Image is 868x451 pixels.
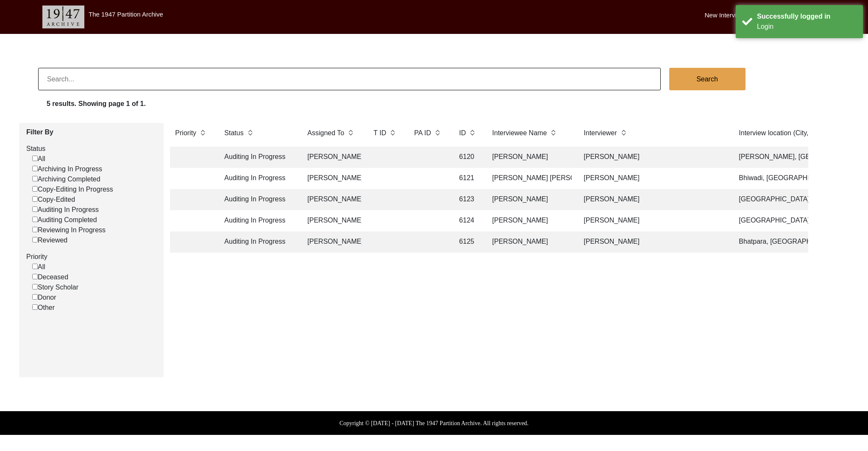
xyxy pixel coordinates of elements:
td: [PERSON_NAME] [PERSON_NAME] [487,168,572,189]
input: Deceased [32,274,38,279]
img: sort-button.png [389,128,395,137]
input: Auditing In Progress [32,206,38,212]
label: Archiving In Progress [32,164,102,174]
label: Donor [32,292,56,303]
img: header-logo.png [42,6,84,28]
input: Archiving Completed [32,176,38,181]
td: [PERSON_NAME] [579,189,727,210]
td: [PERSON_NAME] [487,231,572,253]
label: All [32,262,45,272]
input: Donor [32,294,38,300]
input: All [32,156,38,161]
td: [PERSON_NAME] [579,147,727,168]
td: Auditing In Progress [219,189,295,210]
label: Interviewer [584,128,617,138]
td: Auditing In Progress [219,210,295,231]
label: Archiving Completed [32,174,100,184]
label: Auditing Completed [32,215,97,225]
label: All [32,154,45,164]
td: [PERSON_NAME] [487,210,572,231]
td: [PERSON_NAME] [487,189,572,210]
label: The 1947 Partition Archive [89,11,163,18]
img: sort-button.png [200,128,206,137]
label: 5 results. Showing page 1 of 1. [47,99,146,109]
td: Auditing In Progress [219,168,295,189]
img: sort-button.png [348,128,353,137]
label: Status [26,144,157,154]
td: [PERSON_NAME] [302,210,362,231]
label: Interviewee Name [492,128,547,138]
td: Auditing In Progress [219,231,295,253]
input: Search... [38,68,661,90]
input: All [32,264,38,269]
label: Reviewed [32,235,67,245]
label: Other [32,303,55,313]
td: [PERSON_NAME] [302,189,362,210]
td: [PERSON_NAME] [302,168,362,189]
td: [PERSON_NAME] [579,168,727,189]
label: Story Scholar [32,282,78,292]
label: Priority [175,128,196,138]
img: sort-button.png [550,128,556,137]
img: sort-button.png [620,128,626,137]
td: Auditing In Progress [219,147,295,168]
div: Login [757,22,857,32]
input: Story Scholar [32,284,38,290]
td: 6125 [454,231,480,253]
img: sort-button.png [469,128,475,137]
img: sort-button.png [434,128,440,137]
input: Archiving In Progress [32,166,38,171]
label: Copy-Editing In Progress [32,184,113,195]
button: Search [669,68,746,90]
td: [PERSON_NAME] [579,210,727,231]
td: 6120 [454,147,480,168]
label: T ID [373,128,386,138]
td: 6121 [454,168,480,189]
td: [PERSON_NAME] [302,147,362,168]
td: [PERSON_NAME] [302,231,362,253]
input: Other [32,304,38,310]
label: Deceased [32,272,68,282]
img: sort-button.png [247,128,253,137]
input: Reviewing In Progress [32,227,38,232]
label: Priority [26,252,157,262]
input: Copy-Editing In Progress [32,186,38,192]
label: Copyright © [DATE] - [DATE] The 1947 Partition Archive. All rights reserved. [339,419,529,428]
label: New Interview [705,11,745,20]
label: Assigned To [307,128,344,138]
div: Successfully logged in [757,11,857,22]
label: PA ID [414,128,431,138]
td: 6123 [454,189,480,210]
input: Reviewed [32,237,38,242]
label: Status [224,128,243,138]
td: 6124 [454,210,480,231]
label: Copy-Edited [32,195,75,205]
input: Copy-Edited [32,196,38,202]
label: Filter By [26,127,157,137]
label: Auditing In Progress [32,205,99,215]
label: ID [459,128,466,138]
td: [PERSON_NAME] [487,147,572,168]
input: Auditing Completed [32,217,38,222]
td: [PERSON_NAME] [579,231,727,253]
label: Reviewing In Progress [32,225,106,235]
